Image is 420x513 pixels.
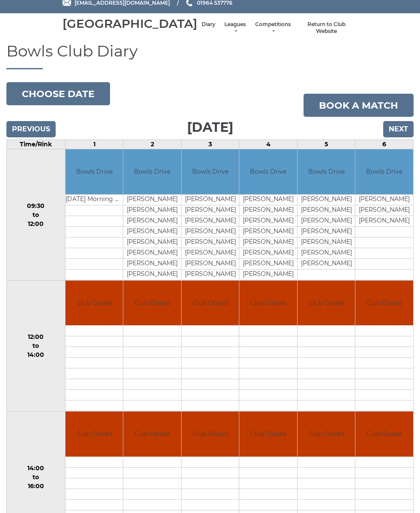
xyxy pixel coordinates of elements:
a: Book a match [304,94,414,117]
td: Club Closed [355,281,413,326]
td: Bowls Drive [123,149,181,194]
td: Bowls Drive [239,149,297,194]
a: Diary [202,21,215,28]
td: [PERSON_NAME] [182,248,239,258]
input: Previous [6,121,56,137]
td: [PERSON_NAME] [239,248,297,258]
td: [PERSON_NAME] [182,237,239,248]
td: [PERSON_NAME] [298,258,355,269]
td: 4 [239,140,298,149]
td: Club Closed [298,412,355,457]
td: [PERSON_NAME] [355,216,413,226]
td: Club Closed [298,281,355,326]
td: [PERSON_NAME] [123,258,181,269]
td: 2 [123,140,182,149]
td: [PERSON_NAME] [123,248,181,258]
td: [PERSON_NAME] [182,205,239,216]
td: [PERSON_NAME] [298,216,355,226]
td: [PERSON_NAME] [123,194,181,205]
td: [PERSON_NAME] [239,258,297,269]
td: [PERSON_NAME] [298,205,355,216]
td: 12:00 to 14:00 [7,280,66,412]
td: Club Closed [123,412,181,457]
td: Club Closed [123,281,181,326]
td: Bowls Drive [298,149,355,194]
td: [PERSON_NAME] [123,216,181,226]
td: Club Closed [182,281,239,326]
td: [PERSON_NAME] [298,226,355,237]
h1: Bowls Club Diary [6,43,414,70]
td: [PERSON_NAME] [355,194,413,205]
td: [PERSON_NAME] [182,226,239,237]
td: [PERSON_NAME] [239,226,297,237]
td: Club Closed [66,412,123,457]
td: [PERSON_NAME] [298,248,355,258]
td: [PERSON_NAME] [182,216,239,226]
td: Bowls Drive [66,149,123,194]
td: Time/Rink [7,140,66,149]
td: [PERSON_NAME] [123,269,181,280]
td: Club Closed [355,412,413,457]
button: Choose date [6,82,110,105]
td: [PERSON_NAME] [123,237,181,248]
td: 5 [297,140,355,149]
div: [GEOGRAPHIC_DATA] [63,17,197,30]
td: 3 [181,140,239,149]
td: [PERSON_NAME] [239,194,297,205]
td: 09:30 to 12:00 [7,149,66,281]
td: [PERSON_NAME] [123,205,181,216]
td: [PERSON_NAME] [239,237,297,248]
td: Bowls Drive [182,149,239,194]
td: [PERSON_NAME] [355,205,413,216]
td: 6 [355,140,414,149]
td: [DATE] Morning Bowls Club [66,194,123,205]
td: [PERSON_NAME] [298,237,355,248]
td: [PERSON_NAME] [298,194,355,205]
td: [PERSON_NAME] [182,194,239,205]
td: [PERSON_NAME] [182,258,239,269]
td: Bowls Drive [355,149,413,194]
td: Club Closed [239,281,297,326]
td: [PERSON_NAME] [239,216,297,226]
td: Club Closed [66,281,123,326]
input: Next [383,121,414,137]
td: [PERSON_NAME] [239,205,297,216]
td: Club Closed [182,412,239,457]
td: [PERSON_NAME] [182,269,239,280]
td: [PERSON_NAME] [123,226,181,237]
td: 1 [65,140,123,149]
a: Competitions [255,21,291,35]
td: Club Closed [239,412,297,457]
a: Return to Club Website [299,21,354,35]
td: [PERSON_NAME] [239,269,297,280]
a: Leagues [224,21,247,35]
